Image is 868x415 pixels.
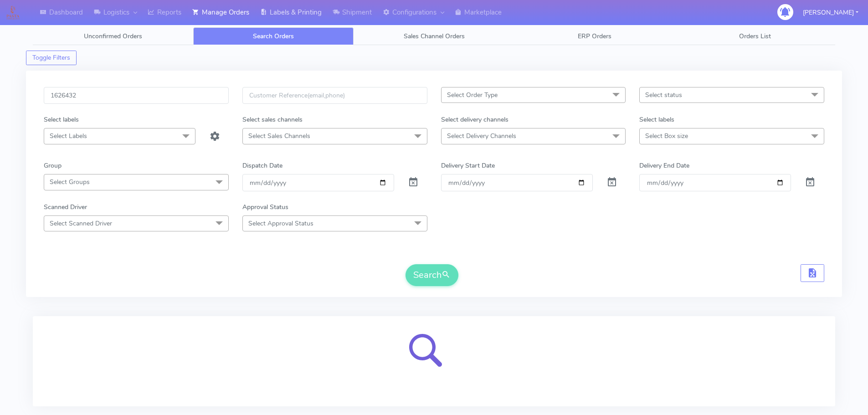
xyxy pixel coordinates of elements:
button: Search [406,264,458,286]
span: ERP Orders [578,32,611,41]
label: Approval Status [242,202,288,212]
span: Select Order Type [447,91,498,99]
label: Dispatch Date [242,161,282,170]
span: Select Scanned Driver [50,219,112,228]
span: Search Orders [253,32,294,41]
label: Select sales channels [242,115,303,124]
input: Order Id [44,87,229,104]
span: Select Approval Status [248,219,313,228]
button: [PERSON_NAME] [796,3,865,22]
span: Select Box size [645,132,688,140]
label: Select labels [639,115,674,124]
button: Toggle Filters [26,51,77,65]
span: Select Labels [50,132,87,140]
span: Orders List [739,32,771,41]
label: Select delivery channels [441,115,508,124]
span: Sales Channel Orders [404,32,465,41]
span: Select status [645,91,682,99]
span: Select Delivery Channels [447,132,516,140]
label: Scanned Driver [44,202,87,212]
span: Select Groups [50,178,90,186]
input: Customer Reference(email,phone) [242,87,427,104]
label: Group [44,161,62,170]
label: Delivery Start Date [441,161,495,170]
ul: Tabs [33,27,835,45]
span: Unconfirmed Orders [84,32,142,41]
span: Select Sales Channels [248,132,310,140]
label: Delivery End Date [639,161,689,170]
img: search-loader.svg [400,327,468,395]
label: Select labels [44,115,79,124]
